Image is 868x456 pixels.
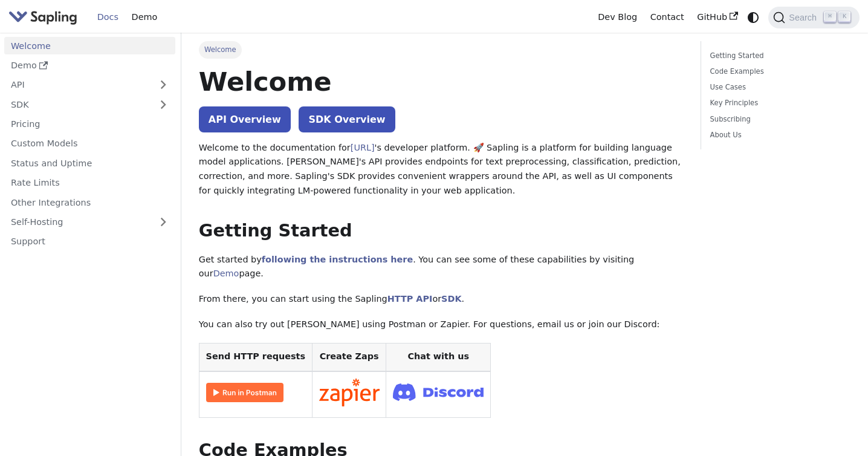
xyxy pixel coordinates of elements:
button: Expand sidebar category 'API' [151,76,175,94]
a: Welcome [4,37,175,54]
a: Use Cases [710,82,846,93]
a: GitHub [690,8,744,27]
span: Welcome [199,41,242,58]
img: Join Discord [393,380,484,405]
img: Run in Postman [206,383,283,402]
button: Expand sidebar category 'SDK' [151,96,175,113]
a: Contact [644,8,691,27]
img: Connect in Zapier [319,379,380,406]
kbd: K [838,11,850,22]
a: About Us [710,129,846,141]
a: Demo [213,269,239,278]
a: HTTP API [387,294,433,304]
a: Demo [125,8,164,27]
a: Docs [91,8,125,27]
a: API [4,76,151,94]
a: following the instructions here [262,255,413,264]
a: SDK [441,294,461,304]
a: Getting Started [710,50,846,62]
button: Search (Command+K) [768,7,859,28]
a: Dev Blog [591,8,643,27]
a: Status and Uptime [4,154,175,172]
a: Custom Models [4,135,175,152]
a: SDK [4,96,151,113]
a: [URL] [351,143,375,152]
a: Self-Hosting [4,213,175,231]
h2: Getting Started [199,220,684,242]
a: Support [4,233,175,250]
a: API Overview [199,106,291,132]
th: Send HTTP requests [199,343,312,371]
th: Chat with us [386,343,491,371]
a: Sapling.ai [8,8,82,26]
p: You can also try out [PERSON_NAME] using Postman or Zapier. For questions, email us or join our D... [199,318,684,332]
a: Rate Limits [4,174,175,192]
a: Other Integrations [4,194,175,211]
nav: Breadcrumbs [199,41,684,58]
a: SDK Overview [299,106,395,132]
a: Demo [4,57,175,74]
kbd: ⌘ [824,11,836,22]
img: Sapling.ai [8,8,77,26]
a: Pricing [4,116,175,133]
h1: Welcome [199,65,684,98]
a: Code Examples [710,66,846,77]
th: Create Zaps [312,343,386,371]
p: Get started by . You can see some of these capabilities by visiting our page. [199,253,684,282]
a: Key Principles [710,97,846,109]
p: Welcome to the documentation for 's developer platform. 🚀 Sapling is a platform for building lang... [199,141,684,198]
a: Subscribing [710,114,846,125]
span: Search [785,13,824,22]
button: Switch between dark and light mode (currently system mode) [745,8,762,26]
p: From there, you can start using the Sapling or . [199,292,684,307]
